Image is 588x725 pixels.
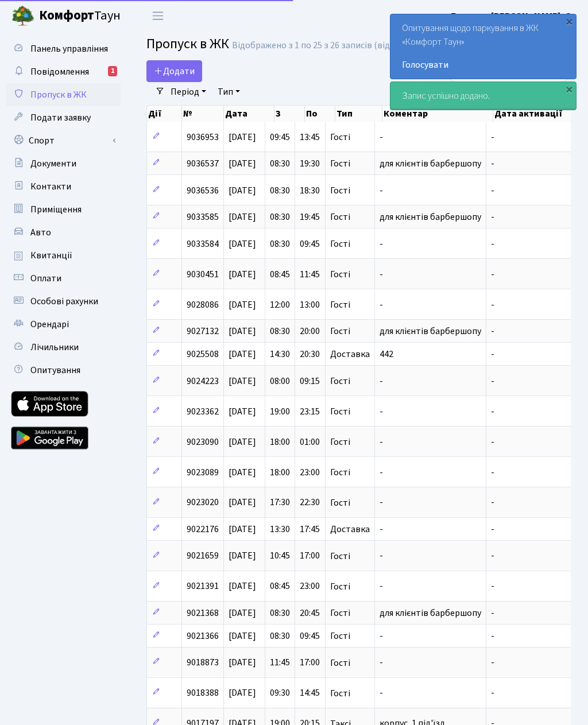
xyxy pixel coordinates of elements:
span: [DATE] [229,523,256,536]
span: - [380,630,383,642]
b: Блєдних [PERSON_NAME]. О. [451,10,574,22]
span: Авто [30,226,51,239]
span: 9023020 [187,497,219,509]
span: Гості [330,133,350,142]
span: - [491,657,494,669]
span: 19:45 [300,211,320,223]
span: [DATE] [229,436,256,448]
th: Дата активації [493,106,575,122]
span: 9036536 [187,184,219,197]
span: [DATE] [229,131,256,144]
div: × [563,83,575,95]
span: - [491,687,494,700]
span: 9025508 [187,348,219,360]
span: 18:30 [300,184,320,197]
span: [DATE] [229,580,256,593]
a: Орендарі [6,313,121,336]
span: 23:00 [300,580,320,593]
span: 12:00 [270,298,290,311]
span: 9033585 [187,211,219,223]
span: Гості [330,468,350,477]
span: 14:45 [300,687,320,700]
a: Тип [213,82,245,102]
span: - [491,436,494,448]
span: 09:30 [270,687,290,700]
span: 01:00 [300,436,320,448]
a: Квитанції [6,244,121,267]
span: - [491,630,494,642]
span: Документи [30,157,76,170]
span: [DATE] [229,157,256,170]
span: [DATE] [229,298,256,311]
a: Спорт [6,129,121,152]
span: - [491,325,494,338]
span: - [491,184,494,197]
span: 9021391 [187,580,219,593]
span: 9021368 [187,607,219,619]
span: 08:30 [270,607,290,619]
span: Таун [39,6,121,26]
span: Гості [330,658,350,668]
span: - [380,405,383,418]
span: 23:00 [300,466,320,479]
span: 19:30 [300,157,320,170]
span: Гості [330,631,350,641]
span: 442 [380,348,393,360]
span: 20:45 [300,607,320,619]
span: [DATE] [229,238,256,250]
a: Блєдних [PERSON_NAME]. О. [451,9,574,23]
span: 17:30 [270,497,290,509]
span: 08:45 [270,268,290,281]
a: Період [166,82,211,102]
span: [DATE] [229,630,256,642]
span: - [491,211,494,223]
div: Запис успішно додано. [390,82,576,110]
span: 19:00 [270,405,290,418]
th: Коментар [382,106,493,122]
a: Додати [146,60,202,82]
th: № [182,106,224,122]
span: - [380,268,383,281]
a: Контакти [6,175,121,198]
span: 9022176 [187,523,219,536]
span: Додати [154,65,195,77]
span: 13:30 [270,523,290,536]
span: - [491,298,494,311]
a: Опитування [6,359,121,382]
span: 9018388 [187,687,219,700]
span: 23:15 [300,405,320,418]
span: - [491,607,494,619]
span: Особові рахунки [30,295,98,308]
span: 13:00 [300,298,320,311]
span: - [491,238,494,250]
span: - [491,131,494,144]
span: Гості [330,186,350,195]
button: Переключити навігацію [144,6,172,25]
span: [DATE] [229,211,256,223]
span: 9018873 [187,657,219,669]
span: 9030451 [187,268,219,281]
span: - [491,157,494,170]
span: 09:45 [270,131,290,144]
div: 1 [108,66,117,76]
span: 08:30 [270,184,290,197]
span: 08:30 [270,630,290,642]
span: 08:30 [270,238,290,250]
span: 11:45 [300,268,320,281]
span: - [380,466,383,479]
a: Документи [6,152,121,175]
span: Гості [330,300,350,309]
span: - [380,523,383,536]
a: Панель управління [6,37,121,60]
span: - [491,550,494,563]
th: Дата [224,106,275,122]
span: Гості [330,377,350,386]
a: Подати заявку [6,106,121,129]
span: Гості [330,159,350,168]
span: 13:45 [300,131,320,144]
span: 08:30 [270,211,290,223]
span: Пропуск в ЖК [30,88,87,101]
span: 08:30 [270,325,290,338]
span: [DATE] [229,497,256,509]
span: Оплати [30,272,61,285]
